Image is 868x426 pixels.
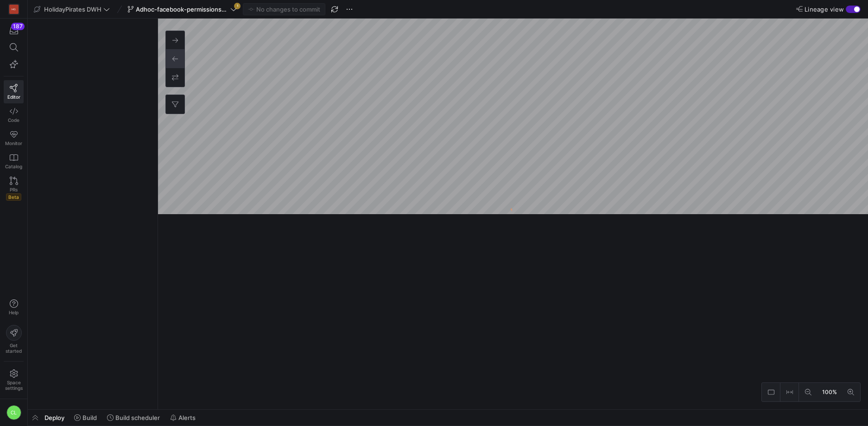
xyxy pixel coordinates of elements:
[115,414,160,421] span: Build scheduler
[125,3,239,15] button: Adhoc-facebook-permissions-test
[4,103,24,127] a: Code
[136,6,228,13] span: Adhoc-facebook-permissions-test
[70,410,101,426] button: Build
[9,5,19,14] div: HG
[4,365,24,395] a: Spacesettings
[4,173,24,204] a: PRsBeta
[5,140,22,146] span: Monitor
[4,1,24,17] a: HG
[166,410,200,426] button: Alerts
[8,310,19,315] span: Help
[506,207,520,221] img: logo.gif
[4,295,24,319] button: Help
[44,6,101,13] span: HolidayPirates DWH
[4,22,24,39] button: 187
[82,414,97,421] span: Build
[4,321,24,357] button: Getstarted
[32,3,112,15] button: HolidayPirates DWH
[4,127,24,150] a: Monitor
[10,187,18,192] span: PRs
[5,380,23,391] span: Space settings
[6,193,21,201] span: Beta
[44,414,64,421] span: Deploy
[4,403,24,422] button: CL
[7,94,20,100] span: Editor
[4,80,24,103] a: Editor
[6,343,22,354] span: Get started
[8,117,19,123] span: Code
[805,6,844,13] span: Lineage view
[5,164,22,169] span: Catalog
[4,150,24,173] a: Catalog
[6,405,21,420] div: CL
[178,414,196,421] span: Alerts
[103,410,164,426] button: Build scheduler
[11,23,25,30] div: 187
